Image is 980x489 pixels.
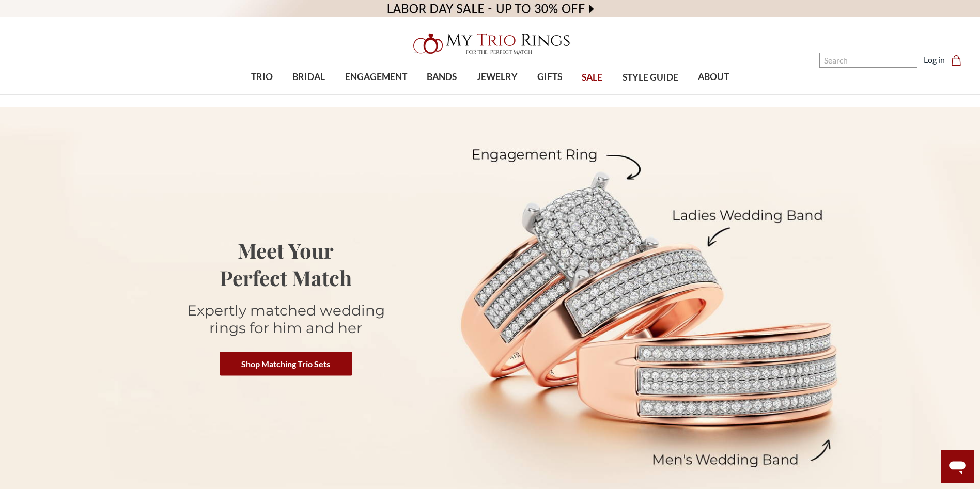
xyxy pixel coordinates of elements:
span: ABOUT [698,70,729,84]
a: BRIDAL [283,60,335,94]
a: BANDS [417,60,466,94]
button: submenu toggle [257,94,267,95]
button: submenu toggle [304,94,314,95]
button: submenu toggle [708,94,719,95]
span: JEWELRY [477,70,518,84]
button: submenu toggle [437,94,447,95]
a: My Trio Rings [284,27,696,60]
a: GIFTS [527,60,572,94]
span: GIFTS [537,70,562,84]
img: My Trio Rings [408,27,573,60]
a: JEWELRY [466,60,527,94]
span: BRIDAL [292,70,325,84]
span: STYLE GUIDE [623,71,678,84]
span: ENGAGEMENT [345,70,407,84]
a: SALE [572,61,612,94]
a: Log in [924,54,945,66]
span: BANDS [427,70,457,84]
button: submenu toggle [492,94,502,95]
a: ENGAGEMENT [335,60,417,94]
a: ABOUT [688,60,739,94]
svg: cart.cart_preview [951,55,961,66]
span: SALE [582,71,602,84]
button: submenu toggle [545,94,555,95]
input: Search [819,53,917,68]
a: STYLE GUIDE [612,61,688,94]
button: submenu toggle [371,94,381,95]
a: TRIO [241,60,283,94]
a: Cart with 0 items [951,54,968,66]
a: Shop Matching Trio Sets [220,352,352,375]
span: TRIO [251,70,273,84]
